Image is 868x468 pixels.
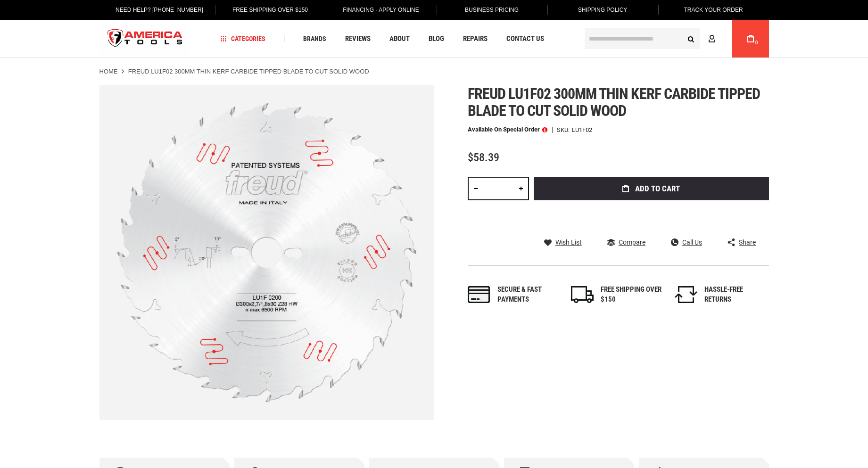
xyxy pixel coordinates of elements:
[468,286,490,303] img: payments
[389,35,410,42] span: About
[755,40,758,45] span: 0
[572,127,592,133] div: LU1F02
[497,285,559,305] div: Secure & fast payments
[341,33,375,45] a: Reviews
[468,85,761,120] span: Freud lu1f02 300mm thin kerf carbide tipped blade to cut solid wood
[385,33,414,45] a: About
[506,35,544,42] span: Contact Us
[739,239,756,246] span: Share
[463,35,488,42] span: Repairs
[675,286,697,303] img: returns
[345,35,371,42] span: Reviews
[424,33,448,45] a: Blog
[682,239,702,246] span: Call Us
[303,35,326,42] span: Brands
[220,35,265,42] span: Categories
[607,238,645,246] a: Compare
[578,7,628,13] span: Shipping Policy
[468,151,499,164] span: $58.39
[682,30,700,48] button: Search
[99,21,191,57] a: store logo
[299,33,331,45] a: Brands
[99,85,434,420] img: FREUD LU1F02 300MM THIN KERF CARBIDE TIPPED BLADE TO CUT SOLID WOOD
[671,238,702,246] a: Call Us
[571,286,594,303] img: shipping
[468,126,547,133] p: Available on Special Order
[555,239,582,246] span: Wish List
[128,68,369,75] strong: FREUD LU1F02 300MM THIN KERF CARBIDE TIPPED BLADE TO CUT SOLID WOOD
[534,177,769,200] button: Add to Cart
[619,239,645,246] span: Compare
[601,285,662,305] div: FREE SHIPPING OVER $150
[99,67,118,76] a: Home
[544,238,582,246] a: Wish List
[216,33,270,45] a: Categories
[742,20,760,57] a: 0
[459,33,492,45] a: Repairs
[532,203,771,207] iframe: Secure express checkout frame
[429,35,444,42] span: Blog
[635,185,680,193] span: Add to Cart
[557,127,572,133] strong: SKU
[502,33,548,45] a: Contact Us
[704,285,766,305] div: HASSLE-FREE RETURNS
[99,21,191,57] img: America Tools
